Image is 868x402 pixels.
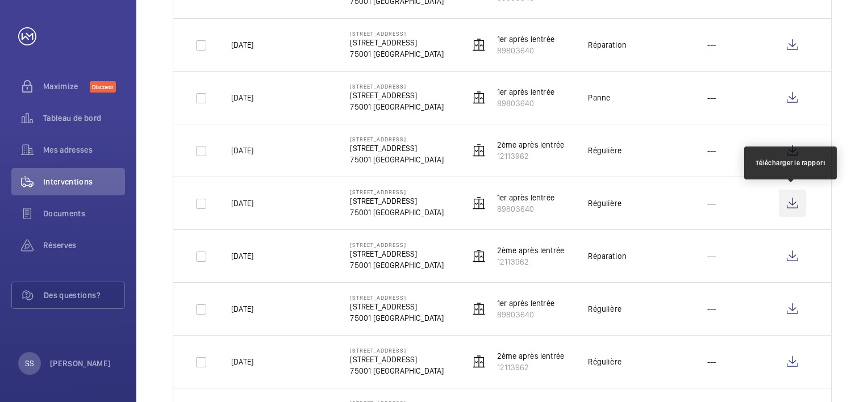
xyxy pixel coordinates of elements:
p: 75001 [GEOGRAPHIC_DATA] [350,312,444,324]
span: Discover [90,81,116,93]
p: 12113962 [497,362,564,373]
div: Régulière [588,198,621,209]
p: [STREET_ADDRESS] [350,136,444,143]
p: 75001 [GEOGRAPHIC_DATA] [350,207,444,218]
p: [STREET_ADDRESS] [350,301,444,312]
span: Maximize [43,81,90,92]
p: [STREET_ADDRESS] [350,83,444,90]
span: Réserves [43,240,125,251]
p: 89803640 [497,203,554,215]
p: [PERSON_NAME] [50,358,111,369]
p: [STREET_ADDRESS] [350,189,444,195]
div: Réparation [588,250,627,262]
img: elevator.svg [472,355,486,368]
p: 89803640 [497,309,554,320]
div: Télécharger le rapport [756,158,825,168]
img: elevator.svg [472,196,486,210]
p: [DATE] [231,92,253,103]
p: [DATE] [231,250,253,262]
p: 89803640 [497,45,554,56]
img: elevator.svg [472,249,486,263]
p: --- [707,198,716,209]
img: elevator.svg [472,38,486,52]
p: 2ème après lentrée [497,139,564,150]
p: 1er après lentrée [497,33,554,45]
p: 1er après lentrée [497,192,554,203]
p: [DATE] [231,356,253,367]
p: --- [707,39,716,51]
span: Des questions? [44,290,124,301]
p: 12113962 [497,150,564,162]
p: [STREET_ADDRESS] [350,195,444,207]
p: [STREET_ADDRESS] [350,294,444,301]
div: Panne [588,92,610,103]
p: --- [707,145,716,156]
span: Tableau de bord [43,112,125,124]
p: [DATE] [231,303,253,315]
p: [DATE] [231,39,253,51]
p: 2ème après lentrée [497,245,564,256]
p: --- [707,356,716,367]
p: [DATE] [231,145,253,156]
p: [DATE] [231,198,253,209]
span: Interventions [43,176,125,187]
img: elevator.svg [472,91,486,104]
p: SS [25,358,34,369]
img: elevator.svg [472,302,486,316]
p: 1er après lentrée [497,298,554,309]
p: 1er après lentrée [497,86,554,98]
span: Mes adresses [43,144,125,156]
div: Régulière [588,303,621,315]
p: 2ème après lentrée [497,350,564,362]
p: [STREET_ADDRESS] [350,248,444,259]
div: Régulière [588,356,621,367]
p: 75001 [GEOGRAPHIC_DATA] [350,101,444,112]
p: [STREET_ADDRESS] [350,347,444,354]
span: Documents [43,208,125,219]
p: [STREET_ADDRESS] [350,30,444,37]
p: [STREET_ADDRESS] [350,354,444,365]
div: Réparation [588,39,627,51]
div: Régulière [588,145,621,156]
p: --- [707,250,716,262]
img: elevator.svg [472,144,486,157]
p: 89803640 [497,98,554,109]
p: 75001 [GEOGRAPHIC_DATA] [350,259,444,271]
p: [STREET_ADDRESS] [350,143,444,154]
p: [STREET_ADDRESS] [350,241,444,248]
p: 75001 [GEOGRAPHIC_DATA] [350,365,444,376]
p: 75001 [GEOGRAPHIC_DATA] [350,48,444,60]
p: [STREET_ADDRESS] [350,37,444,48]
p: 12113962 [497,256,564,267]
p: [STREET_ADDRESS] [350,90,444,101]
p: --- [707,92,716,103]
p: --- [707,303,716,315]
p: 75001 [GEOGRAPHIC_DATA] [350,154,444,165]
